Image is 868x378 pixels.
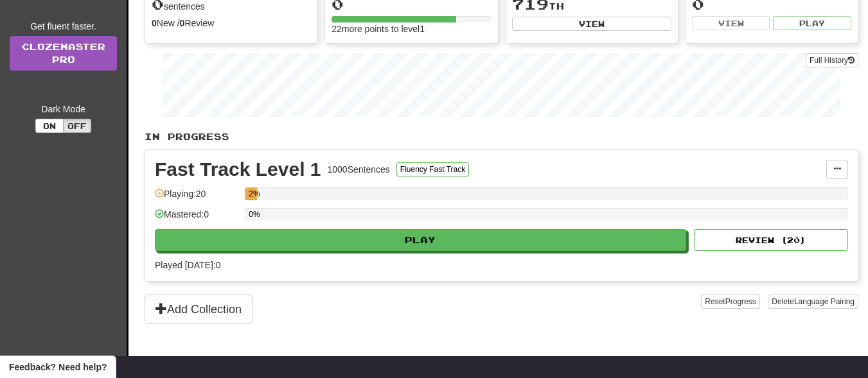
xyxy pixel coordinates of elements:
div: Dark Mode [10,103,117,116]
button: Fluency Fast Track [396,162,469,176]
button: ResetProgress [701,295,759,309]
span: Played [DATE]: 0 [155,260,220,270]
div: 1000 Sentences [328,163,390,176]
span: Language Pairing [794,297,855,306]
strong: 0 [152,18,157,28]
span: Progress [725,297,756,306]
div: Fast Track Level 1 [155,160,321,179]
div: New / Review [152,17,311,30]
a: ClozemasterPro [10,36,117,71]
div: Get fluent faster. [10,20,117,33]
button: Review (20) [694,229,848,251]
button: Play [773,16,851,30]
p: In Progress [145,130,858,143]
div: 2% [249,187,257,200]
div: Playing: 20 [155,187,238,209]
button: View [692,16,770,30]
button: View [512,17,671,31]
div: 22 more points to level 1 [332,22,491,35]
button: Off [63,119,91,133]
strong: 0 [180,18,185,28]
span: Open feedback widget [9,361,107,374]
button: Add Collection [145,295,252,324]
button: Play [155,229,686,251]
div: Mastered: 0 [155,208,238,229]
button: On [35,119,64,133]
button: Full History [806,53,858,67]
button: DeleteLanguage Pairing [768,295,858,309]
